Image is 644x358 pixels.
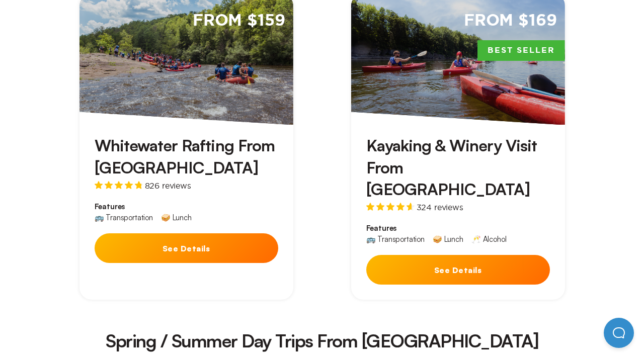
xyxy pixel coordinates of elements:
[604,318,634,348] iframe: Help Scout Beacon - Open
[433,235,463,243] div: 🥪 Lunch
[477,40,565,61] span: Best Seller
[464,10,557,32] span: From $169
[95,214,153,221] div: 🚌 Transportation
[66,332,578,350] h2: Spring / Summer Day Trips From [GEOGRAPHIC_DATA]
[471,235,507,243] div: 🥂 Alcohol
[417,203,463,211] span: 324 reviews
[366,255,550,285] button: See Details
[193,10,285,32] span: From $159
[95,233,278,263] button: See Details
[366,135,550,200] h3: Kayaking & Winery Visit From [GEOGRAPHIC_DATA]
[95,135,278,178] h3: Whitewater Rafting From [GEOGRAPHIC_DATA]
[161,214,192,221] div: 🥪 Lunch
[366,235,425,243] div: 🚌 Transportation
[366,223,550,233] span: Features
[95,202,278,212] span: Features
[145,182,191,190] span: 826 reviews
